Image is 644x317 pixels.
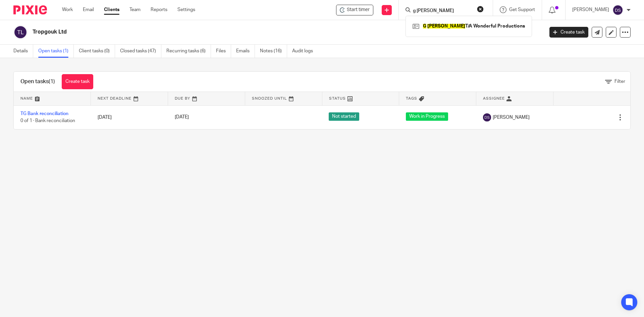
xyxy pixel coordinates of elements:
[38,45,74,58] a: Open tasks (1)
[412,8,473,14] input: Search
[252,97,287,100] span: Snoozed Until
[175,115,189,120] span: [DATE]
[260,45,287,58] a: Notes (16)
[79,45,115,58] a: Client tasks (0)
[129,6,141,13] a: Team
[151,6,167,13] a: Reports
[406,112,448,121] span: Work in Progress
[406,97,417,100] span: Tags
[33,29,438,36] h2: Tropgouk Ltd
[62,6,73,13] a: Work
[336,5,373,15] div: Tropgouk Ltd
[509,7,535,12] span: Get Support
[292,45,318,58] a: Audit logs
[614,79,625,84] span: Filter
[91,105,168,129] td: [DATE]
[20,111,68,116] a: TG Bank reconciliation
[329,97,346,100] span: Status
[62,74,93,89] a: Create task
[612,5,623,15] img: svg%3E
[166,45,211,58] a: Recurring tasks (6)
[49,79,55,84] span: (1)
[236,45,255,58] a: Emails
[177,6,195,13] a: Settings
[83,6,94,13] a: Email
[549,27,588,38] a: Create task
[20,118,75,123] span: 0 of 1 · Bank reconciliation
[13,5,47,14] img: Pixie
[347,6,370,13] span: Start timer
[216,45,231,58] a: Files
[13,45,33,58] a: Details
[20,78,55,85] h1: Open tasks
[477,6,484,12] button: Clear
[13,25,28,39] img: svg%3E
[572,6,609,13] p: [PERSON_NAME]
[104,6,119,13] a: Clients
[493,114,530,121] span: [PERSON_NAME]
[120,45,161,58] a: Closed tasks (47)
[329,112,359,121] span: Not started
[483,113,491,121] img: svg%3E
